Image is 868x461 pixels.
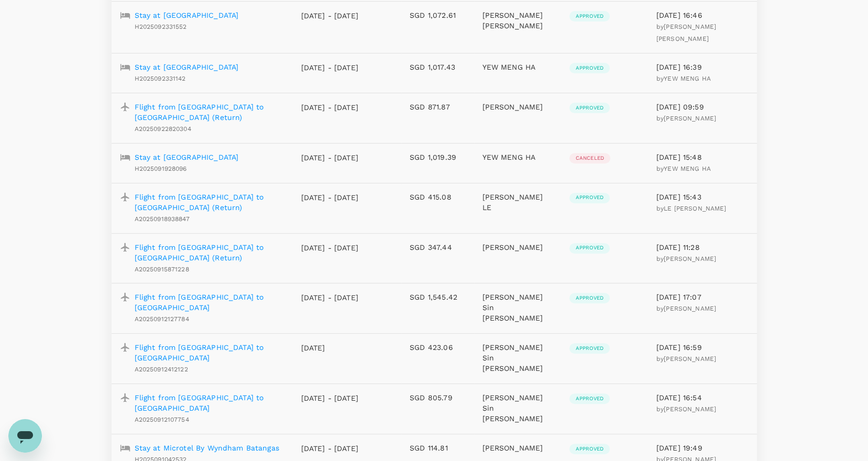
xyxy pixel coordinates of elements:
[656,443,749,453] p: [DATE] 19:49
[656,292,749,302] p: [DATE] 17:07
[135,10,239,20] a: Stay at [GEOGRAPHIC_DATA]
[656,392,749,403] p: [DATE] 16:54
[135,75,186,82] span: H2025092331142
[301,443,359,454] p: [DATE] - [DATE]
[569,445,610,453] span: Approved
[410,62,465,72] p: SGD 1,017.43
[664,305,716,312] span: [PERSON_NAME]
[664,115,716,122] span: [PERSON_NAME]
[135,366,188,373] span: A20250912412122
[656,75,711,82] span: by
[135,292,284,313] a: Flight from [GEOGRAPHIC_DATA] to [GEOGRAPHIC_DATA]
[656,355,716,363] span: by
[569,13,610,20] span: Approved
[656,405,716,413] span: by
[569,64,610,72] span: Approved
[410,102,465,112] p: SGD 871.87
[301,393,359,403] p: [DATE] - [DATE]
[482,62,553,72] p: YEW MENG HA
[135,102,284,123] a: Flight from [GEOGRAPHIC_DATA] to [GEOGRAPHIC_DATA] (Return)
[482,443,553,453] p: [PERSON_NAME]
[301,152,359,163] p: [DATE] - [DATE]
[135,266,189,273] span: A20250915871228
[410,242,465,253] p: SGD 347.44
[135,443,279,453] a: Stay at Microtel By Wyndham Batangas
[664,405,716,413] span: [PERSON_NAME]
[410,152,465,162] p: SGD 1,019.39
[410,443,465,453] p: SGD 114.81
[135,165,187,172] span: H2025091928096
[301,10,359,21] p: [DATE] - [DATE]
[656,165,711,172] span: by
[301,192,359,203] p: [DATE] - [DATE]
[135,62,239,72] a: Stay at [GEOGRAPHIC_DATA]
[656,10,749,20] p: [DATE] 16:46
[482,392,553,424] p: [PERSON_NAME] Sin [PERSON_NAME]
[135,125,191,133] span: A20250922820304
[135,152,239,162] a: Stay at [GEOGRAPHIC_DATA]
[656,115,716,122] span: by
[656,305,716,312] span: by
[410,392,465,403] p: SGD 805.79
[482,342,553,374] p: [PERSON_NAME] Sin [PERSON_NAME]
[135,215,190,223] span: A20250918938847
[569,345,610,352] span: Approved
[301,62,359,73] p: [DATE] - [DATE]
[482,242,553,253] p: [PERSON_NAME]
[656,152,749,162] p: [DATE] 15:48
[301,292,359,303] p: [DATE] - [DATE]
[135,392,284,413] a: Flight from [GEOGRAPHIC_DATA] to [GEOGRAPHIC_DATA]
[482,292,553,323] p: [PERSON_NAME] Sin [PERSON_NAME]
[569,395,610,402] span: Approved
[135,192,284,213] a: Flight from [GEOGRAPHIC_DATA] to [GEOGRAPHIC_DATA] (Return)
[569,155,610,162] span: Canceled
[664,355,716,363] span: [PERSON_NAME]
[656,102,749,112] p: [DATE] 09:59
[301,343,359,353] p: [DATE]
[656,205,727,212] span: by
[482,10,553,31] p: [PERSON_NAME] [PERSON_NAME]
[482,102,553,112] p: [PERSON_NAME]
[569,294,610,302] span: Approved
[664,165,711,172] span: YEW MENG HA
[656,242,749,253] p: [DATE] 11:28
[301,243,359,253] p: [DATE] - [DATE]
[301,102,359,113] p: [DATE] - [DATE]
[135,416,189,423] span: A20250912107754
[656,192,749,202] p: [DATE] 15:43
[8,419,42,453] iframe: Button to launch messaging window
[664,255,716,262] span: [PERSON_NAME]
[410,192,465,202] p: SGD 415.08
[664,205,726,212] span: LE [PERSON_NAME]
[569,244,610,251] span: Approved
[135,23,187,30] span: H2025092331552
[656,342,749,353] p: [DATE] 16:59
[135,242,284,263] a: Flight from [GEOGRAPHIC_DATA] to [GEOGRAPHIC_DATA] (Return)
[656,23,716,42] span: [PERSON_NAME] [PERSON_NAME]
[656,62,749,72] p: [DATE] 16:39
[656,23,716,42] span: by
[569,194,610,201] span: Approved
[656,255,716,262] span: by
[482,192,553,213] p: [PERSON_NAME] LE
[569,104,610,112] span: Approved
[135,342,284,363] a: Flight from [GEOGRAPHIC_DATA] to [GEOGRAPHIC_DATA]
[135,315,189,323] span: A20250912127784
[410,342,465,353] p: SGD 423.06
[410,10,465,20] p: SGD 1,072.61
[482,152,553,162] p: YEW MENG HA
[410,292,465,302] p: SGD 1,545.42
[664,75,711,82] span: YEW MENG HA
